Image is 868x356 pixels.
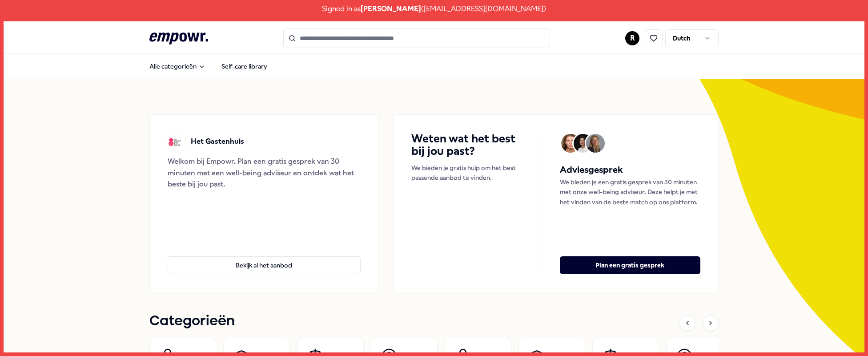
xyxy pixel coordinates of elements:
[168,256,361,274] button: Bekijk al het aanbod
[411,133,524,158] h4: Weten wat het best bij jou past?
[214,57,274,75] a: Self-care library
[168,133,185,150] img: Het Gastenhuis
[283,28,550,48] input: Search for products, categories or subcategories
[574,134,592,153] img: Avatar
[560,256,700,274] button: Plan een gratis gesprek
[560,163,700,177] h5: Adviesgesprek
[561,134,580,153] img: Avatar
[142,57,274,75] nav: Main
[142,57,213,75] button: Alle categorieën
[168,156,361,190] div: Welkom bij Empowr. Plan een gratis gesprek van 30 minuten met een well-being adviseur en ontdek w...
[168,242,361,274] a: Bekijk al het aanbod
[586,134,605,153] img: Avatar
[560,177,700,207] p: We bieden je een gratis gesprek van 30 minuten met onze well-being adviseur. Deze helpt je met he...
[191,136,244,147] p: Het Gastenhuis
[149,310,235,332] h1: Categorieën
[361,3,421,15] span: [PERSON_NAME]
[625,31,639,45] button: R
[411,163,524,183] p: We bieden je gratis hulp om het best passende aanbod te vinden.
